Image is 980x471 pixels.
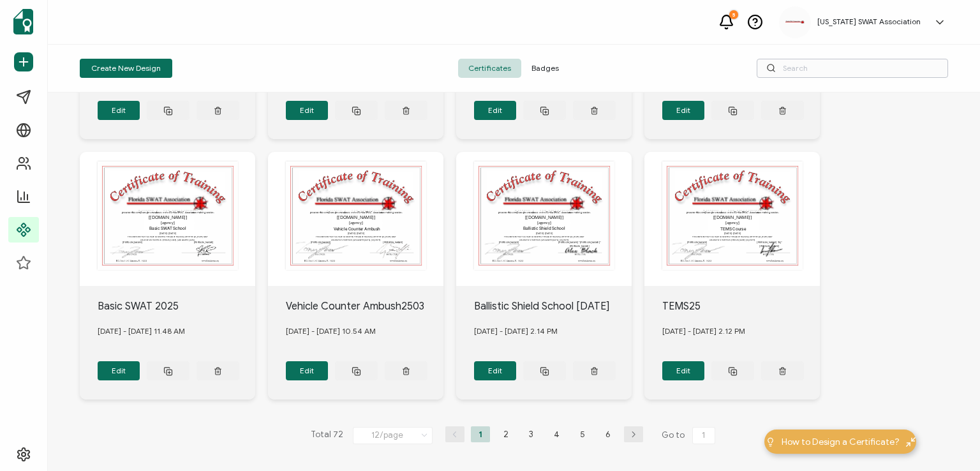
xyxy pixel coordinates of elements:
h5: [US_STATE] SWAT Association [817,17,921,26]
span: Certificates [458,59,521,78]
iframe: Chat Widget [916,410,980,471]
button: Edit [474,361,517,380]
button: Edit [662,101,705,120]
button: Edit [286,361,329,380]
div: TEMS25 [662,299,820,314]
input: Select [353,427,433,444]
span: Total 72 [311,426,343,444]
div: [DATE] - [DATE] 11.48 AM [98,314,256,348]
button: Edit [662,361,705,380]
div: [DATE] - [DATE] 2.12 PM [662,314,820,348]
input: Search [757,59,948,78]
li: 6 [598,426,618,442]
button: Edit [98,361,140,380]
li: 1 [471,426,490,442]
div: [DATE] - [DATE] 2.14 PM [474,314,632,348]
img: cdf0a7ff-b99d-4894-bb42-f07ce92642e6.jpg [785,20,805,24]
div: Vehicle Counter Ambush2503 [286,299,444,314]
span: How to Design a Certificate? [782,435,900,449]
div: Ballistic Shield School [DATE] [474,299,632,314]
img: sertifier-logomark-colored.svg [13,9,33,34]
button: Edit [474,101,517,120]
div: Basic SWAT 2025 [98,299,256,314]
img: minimize-icon.svg [906,437,916,447]
span: Go to [662,426,718,444]
span: Badges [521,59,569,78]
li: 3 [522,426,541,442]
li: 5 [573,426,592,442]
li: 4 [547,426,567,442]
li: 2 [496,426,516,442]
div: 5 [729,10,738,19]
button: Edit [98,101,140,120]
button: Edit [286,101,329,120]
div: [DATE] - [DATE] 10.54 AM [286,314,444,348]
button: Create New Design [80,59,172,78]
